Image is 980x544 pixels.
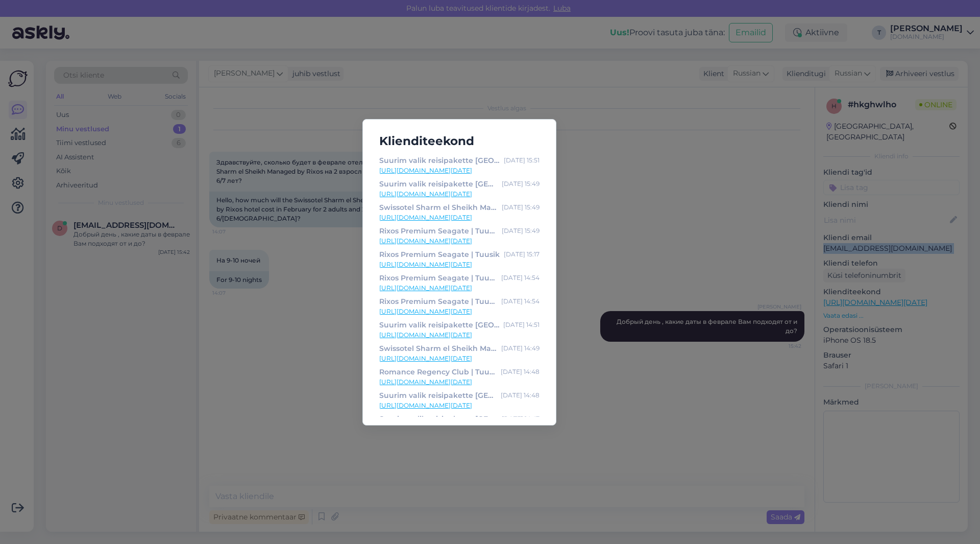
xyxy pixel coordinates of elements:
[379,390,497,401] div: Suurim valik reisipakette [GEOGRAPHIC_DATA] | Tuusik
[379,272,497,283] div: Rixos Premium Seagate | Tuusik
[502,178,540,190] div: [DATE] 15:49
[379,319,499,330] div: Suurim valik reisipakette [GEOGRAPHIC_DATA] | Tuusik
[504,249,540,260] div: [DATE] 15:17
[379,366,497,377] div: Romance Regency Club | Tuusik
[379,377,540,387] a: [URL][DOMAIN_NAME][DATE]
[371,132,548,151] h5: Klienditeekond
[379,330,540,340] a: [URL][DOMAIN_NAME][DATE]
[504,155,540,166] div: [DATE] 15:51
[379,236,540,246] a: [URL][DOMAIN_NAME][DATE]
[379,178,498,190] div: Suurim valik reisipakette [GEOGRAPHIC_DATA] | Tuusik
[379,283,540,293] a: [URL][DOMAIN_NAME][DATE]
[502,413,540,424] div: [DATE] 14:47
[379,249,500,260] div: Rixos Premium Seagate | Tuusik
[501,296,540,307] div: [DATE] 14:54
[379,296,497,307] div: Rixos Premium Seagate | Tuusik
[379,166,540,175] a: [URL][DOMAIN_NAME][DATE]
[379,413,498,424] div: Suurim valik reisipakette [GEOGRAPHIC_DATA] | Tuusik
[379,260,540,269] a: [URL][DOMAIN_NAME][DATE]
[502,225,540,236] div: [DATE] 15:49
[379,401,540,410] a: [URL][DOMAIN_NAME][DATE]
[379,343,497,354] div: Swissotel Sharm el Sheikh Managed by Rixos | [PERSON_NAME]
[379,155,500,166] div: Suurim valik reisipakette [GEOGRAPHIC_DATA] | Tuusik
[379,202,498,213] div: Swissotel Sharm el Sheikh Managed by Rixos | [PERSON_NAME]
[501,366,540,377] div: [DATE] 14:48
[501,343,540,354] div: [DATE] 14:49
[379,213,540,222] a: [URL][DOMAIN_NAME][DATE]
[501,272,540,283] div: [DATE] 14:54
[379,190,540,199] a: [URL][DOMAIN_NAME][DATE]
[379,354,540,363] a: [URL][DOMAIN_NAME][DATE]
[503,319,540,330] div: [DATE] 14:51
[379,307,540,316] a: [URL][DOMAIN_NAME][DATE]
[379,225,498,236] div: Rixos Premium Seagate | Tuusik
[501,390,540,401] div: [DATE] 14:48
[502,202,540,213] div: [DATE] 15:49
